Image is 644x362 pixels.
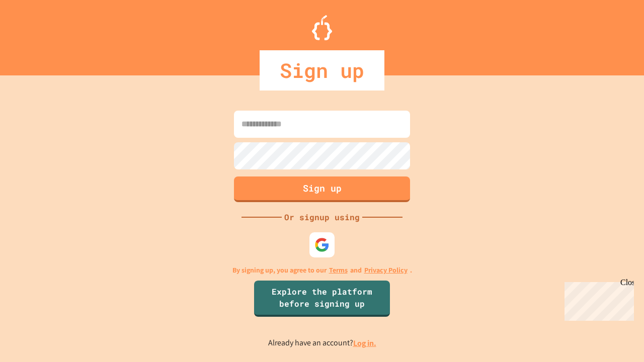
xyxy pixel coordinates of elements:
div: Or signup using [282,211,362,223]
p: By signing up, you agree to our and . [232,265,412,276]
a: Privacy Policy [364,265,408,276]
img: google-icon.svg [314,237,330,252]
div: Sign up [260,50,384,90]
img: Logo.svg [312,15,332,40]
a: Terms [329,265,348,276]
a: Explore the platform before signing up [254,281,390,317]
button: Sign up [234,176,410,202]
p: Already have an account? [268,337,376,349]
iframe: chat widget [560,278,634,321]
a: Log in. [353,338,376,348]
div: Chat with us now!Close [4,4,69,64]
